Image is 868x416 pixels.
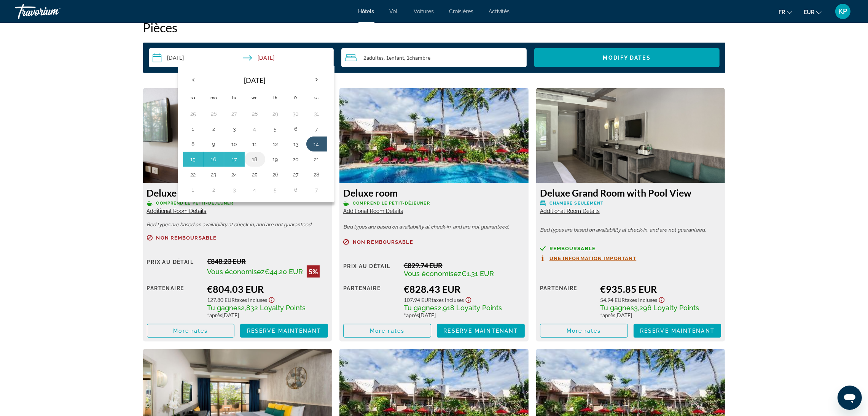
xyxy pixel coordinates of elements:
span: après [602,312,615,318]
button: Day 15 [187,154,199,165]
button: Day 3 [228,184,240,195]
span: Non remboursable [156,235,217,240]
button: Day 19 [269,154,282,165]
span: Comprend le petit-déjeuner [353,201,430,206]
font: KP [839,7,847,15]
button: Reserve maintenant [634,324,721,338]
button: Day 16 [208,154,220,165]
p: Bed types are based on availability at check-in, and are not guaranteed. [540,227,721,233]
span: Tu gagnes [404,304,438,312]
button: Day 18 [249,154,261,165]
button: Day 20 [290,154,302,165]
p: Bed types are based on availability at check-in, and are not guaranteed. [147,222,328,227]
h3: Deluxe Grand Room with Pool View [540,187,721,198]
button: Day 26 [208,108,220,119]
a: Croisières [449,8,474,14]
span: après [209,312,222,318]
button: Day 4 [249,124,261,134]
button: More rates [147,324,235,338]
div: Prix au détail [147,257,202,278]
p: Bed types are based on availability at check-in, and are not guaranteed. [343,224,525,230]
button: Changer de devise [804,6,822,17]
img: Deluxe Tropical Wing [143,88,332,183]
button: Day 21 [311,154,323,165]
button: Day 6 [290,184,302,195]
button: Show Taxes and Fees disclaimer [267,295,276,303]
a: Voitures [414,8,434,14]
div: €848.23 EUR [207,257,328,265]
span: Chambre [409,54,430,61]
span: More rates [370,328,405,334]
font: EUR [804,9,814,15]
div: Prix au détail [343,261,398,278]
span: €1.31 EUR [461,270,494,278]
span: 2,918 Loyalty Points [438,304,502,312]
a: Activités [489,8,510,14]
iframe: Bouton de lancement de la fenêtre de messagerie [838,386,862,410]
button: Day 27 [290,169,302,180]
button: More rates [540,324,628,338]
button: Day 1 [187,184,199,195]
span: Modify Dates [603,55,651,61]
span: Reserve maintenant [247,328,322,334]
span: Remboursable [549,246,596,251]
span: , 1 [404,55,430,61]
span: More rates [173,328,208,334]
button: Modify Dates [534,48,720,67]
font: fr [779,9,785,15]
div: * [DATE] [207,312,328,318]
a: Remboursable [540,246,721,251]
button: Day 10 [228,139,240,149]
div: * [DATE] [404,312,525,318]
span: 107.94 EUR [404,297,432,303]
button: Day 28 [311,169,323,180]
span: Additional Room Details [540,208,600,214]
button: Day 23 [208,169,220,180]
button: Day 26 [269,169,282,180]
span: Adultes [366,54,384,61]
div: Partenaire [343,283,398,318]
span: Non remboursable [353,240,413,245]
th: [DATE] [204,71,306,89]
font: Vol. [390,8,399,14]
span: , 1 [384,55,404,61]
img: Deluxe room [339,88,529,183]
a: Travorium [15,2,91,21]
span: 2 [363,55,384,61]
button: Day 13 [290,139,302,149]
a: Hôtels [358,8,374,14]
button: Day 2 [208,124,220,134]
button: Day 14 [311,139,323,149]
button: Travelers: 2 adults, 1 child [341,48,527,67]
span: Taxes incluses [432,297,464,303]
button: Changer de langue [779,6,792,17]
span: après [406,312,419,318]
button: Previous month [183,71,204,89]
button: Day 2 [208,184,220,195]
h3: Deluxe room [343,187,525,198]
button: Day 4 [249,184,261,195]
span: Reserve maintenant [443,328,518,334]
div: 5% [307,265,320,278]
button: Une information important [540,255,637,262]
button: Day 27 [228,108,240,119]
div: €804.03 EUR [207,283,328,295]
button: Day 6 [290,124,302,134]
span: Une information important [549,256,637,261]
span: 2,832 Loyalty Points [241,304,306,312]
button: Show Taxes and Fees disclaimer [657,295,666,303]
button: Day 9 [208,139,220,149]
span: Enfant [389,54,404,61]
h2: Pièces [143,20,725,35]
span: More rates [567,328,601,334]
button: Day 25 [249,169,261,180]
span: Reserve maintenant [640,328,715,334]
button: Day 5 [269,124,282,134]
span: Taxes incluses [235,297,267,303]
button: Day 7 [311,184,323,195]
button: Day 12 [269,139,282,149]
